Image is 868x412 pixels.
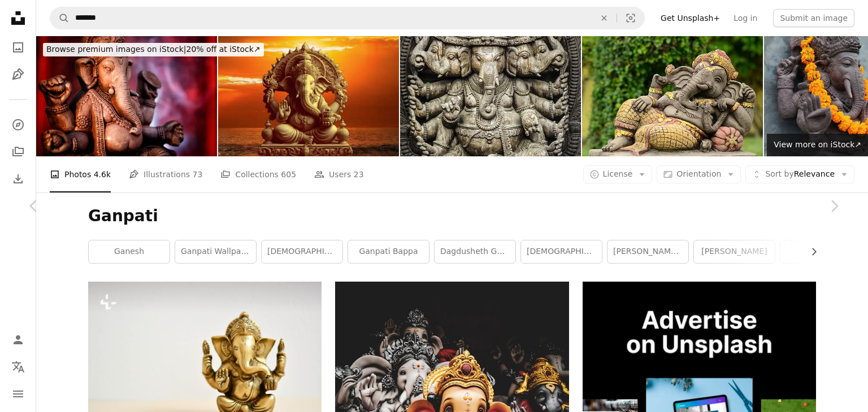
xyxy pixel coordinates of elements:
[129,156,202,192] a: Illustrations 73
[676,169,721,178] span: Orientation
[607,240,688,263] a: [PERSON_NAME][DATE]
[281,168,296,181] span: 605
[773,9,854,27] button: Submit an image
[780,240,861,263] a: [DATE]
[617,7,644,29] button: Visual search
[765,169,793,178] span: Sort by
[7,383,29,405] button: Menu
[435,240,515,263] a: dagdusheth ganpati
[7,36,29,59] a: Photos
[262,240,342,263] a: [DEMOGRAPHIC_DATA]
[774,140,861,149] span: View more on iStock ↗
[800,152,868,260] a: Next
[36,36,217,156] img: A statue of Ganesha, a deity of India on red background
[46,45,186,54] span: Browse premium images on iStock |
[765,169,835,180] span: Relevance
[7,113,29,136] a: Explore
[7,328,29,351] a: Log in / Sign up
[7,141,29,163] a: Collections
[88,206,816,226] h1: Ganpati
[36,36,271,63] a: Browse premium images on iStock|20% off at iStock↗
[354,168,364,181] span: 23
[89,240,170,263] a: ganesh
[7,356,29,378] button: Language
[46,45,261,54] span: 20% off at iStock ↗
[592,7,617,29] button: Clear
[193,168,203,181] span: 73
[767,134,868,156] a: View more on iStock↗
[603,169,633,178] span: License
[583,165,653,183] button: License
[88,354,322,364] a: a small statue of a person
[50,7,645,29] form: Find visuals sitewide
[582,36,763,156] img: Ganesha.
[348,240,429,263] a: ganpati bappa
[727,9,764,27] a: Log in
[654,9,727,27] a: Get Unsplash+
[7,63,29,86] a: Illustrations
[50,7,70,29] button: Search Unsplash
[175,240,256,263] a: ganpati wallpaper
[521,240,602,263] a: [DEMOGRAPHIC_DATA]
[657,165,741,183] button: Orientation
[220,156,296,192] a: Collections 605
[745,165,854,183] button: Sort byRelevance
[314,156,364,192] a: Users 23
[694,240,775,263] a: [PERSON_NAME]
[400,36,581,156] img: Lord Ganesha
[218,36,399,156] img: Lord Ganesh s Divine Presence on Ganesh Chaturthi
